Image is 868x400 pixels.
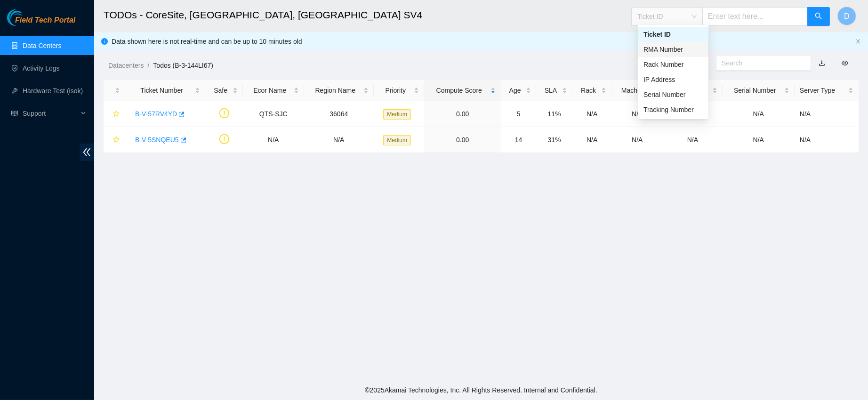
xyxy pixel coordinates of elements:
[536,127,572,153] td: 31%
[23,64,60,72] a: Activity Logs
[80,144,94,161] span: double-left
[643,29,703,40] div: Ticket ID
[304,127,374,153] td: N/A
[572,127,611,153] td: N/A
[638,27,708,42] div: Ticket ID
[611,127,663,153] td: N/A
[795,127,859,153] td: N/A
[643,104,703,115] div: Tracking Number
[15,16,75,25] span: Field Tech Portal
[424,101,501,127] td: 0.00
[702,7,808,26] input: Enter text here...
[11,110,18,117] span: read
[638,102,708,117] div: Tracking Number
[643,89,703,100] div: Serial Number
[723,101,795,127] td: N/A
[135,110,177,118] a: B-V-57RV4YD
[94,380,868,400] footer: © 2025 Akamai Technologies, Inc. All Rights Reserved. Internal and Confidential.
[113,136,120,144] span: star
[219,134,229,144] span: exclamation-circle
[243,127,304,153] td: N/A
[501,127,536,153] td: 14
[304,101,374,127] td: 36064
[837,7,856,25] button: D
[536,101,572,127] td: 11%
[723,127,795,153] td: N/A
[424,127,501,153] td: 0.00
[7,9,48,26] img: Akamai Technologies
[153,62,213,69] a: Todos (B-3-144LI67)
[7,17,75,29] a: Akamai TechnologiesField Tech Portal
[638,87,708,102] div: Serial Number
[819,59,825,67] a: download
[23,104,78,123] span: Support
[842,60,848,66] span: eye
[611,101,663,127] td: N/A
[643,74,703,85] div: IP Address
[812,56,832,71] button: download
[815,12,822,21] span: search
[722,58,798,68] input: Search
[844,10,850,22] span: D
[108,62,144,69] a: Datacenters
[219,108,229,118] span: exclamation-circle
[109,106,120,121] button: star
[383,109,411,120] span: Medium
[637,9,697,24] span: Ticket ID
[638,42,708,57] div: RMA Number
[795,101,859,127] td: N/A
[135,136,179,144] a: B-V-5SNQEU5
[501,101,536,127] td: 5
[23,42,61,49] a: Data Centers
[109,132,120,147] button: star
[643,44,703,55] div: RMA Number
[855,39,861,45] button: close
[147,62,149,69] span: /
[663,127,723,153] td: N/A
[243,101,304,127] td: QTS-SJC
[113,111,120,118] span: star
[572,101,611,127] td: N/A
[383,135,411,145] span: Medium
[638,72,708,87] div: IP Address
[23,87,83,95] a: Hardware Test (isok)
[807,7,830,26] button: search
[643,59,703,70] div: Rack Number
[638,57,708,72] div: Rack Number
